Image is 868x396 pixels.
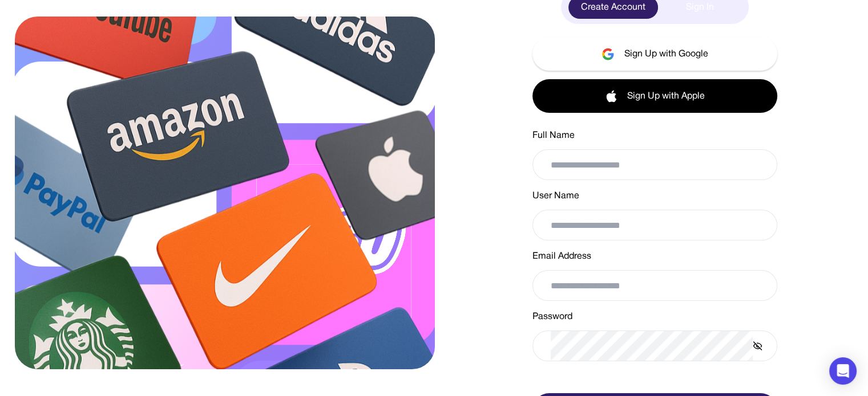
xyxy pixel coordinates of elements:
img: apple-logo.svg [605,90,618,103]
div: Email Address [532,250,777,263]
img: sign-up.svg [15,17,435,369]
div: User Name [532,189,777,203]
button: Sign Up with Google [532,37,777,71]
div: Full Name [532,129,777,142]
button: Sign Up with Apple [532,79,777,113]
div: Password [532,310,777,324]
img: google-logo.svg [601,48,615,60]
div: Open Intercom Messenger [829,357,857,385]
